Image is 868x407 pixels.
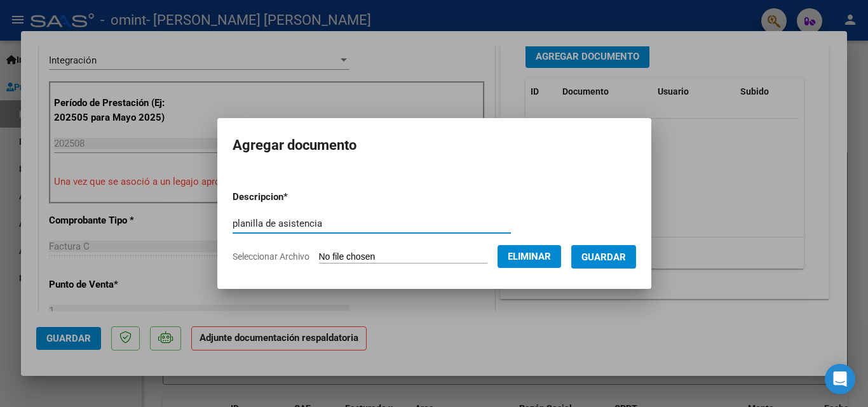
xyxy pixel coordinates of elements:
button: Guardar [571,245,636,269]
div: Open Intercom Messenger [825,364,855,394]
p: Descripcion [233,190,354,204]
span: Seleccionar Archivo [233,251,309,262]
button: Eliminar [498,245,561,268]
span: Eliminar [508,251,551,262]
span: Guardar [581,251,626,263]
h2: Agregar documento [233,133,636,157]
